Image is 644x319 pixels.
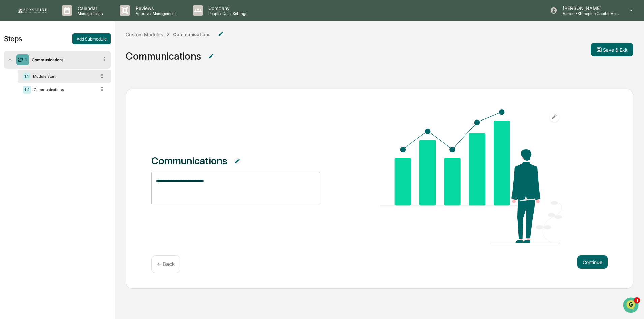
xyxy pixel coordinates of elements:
div: Past conversations [7,75,45,80]
div: Communications [29,57,99,62]
div: We're available if you need us! [30,58,93,64]
div: Start new chat [30,52,111,58]
img: Mark Michael Astarita [7,85,18,96]
div: Communications [151,155,227,167]
div: 🖐️ [7,139,12,144]
button: Add Submodule [72,33,111,44]
img: 1746055101610-c473b297-6a78-478c-a979-82029cc54cd1 [13,110,19,116]
div: 🗄️ [49,139,54,144]
button: See all [105,74,123,82]
img: Additional Document Icon [208,53,214,60]
a: Powered byPylon [48,167,82,172]
img: Communications [380,109,562,243]
img: Jack Rasmussen [7,104,18,114]
img: Additional Document Icon [234,158,241,164]
div: Communications [31,87,96,92]
div: Communications [126,50,201,62]
span: [DATE] [60,92,74,97]
span: [DATE] [60,110,74,115]
div: 🔎 [7,152,12,157]
p: People, Data, Settings [203,11,251,16]
img: Additional Document Icon [217,31,224,37]
div: Communications [173,32,211,37]
p: ← Back [157,261,175,267]
a: 🔎Data Lookup [4,148,45,160]
img: 1746055101610-c473b297-6a78-478c-a979-82029cc54cd1 [13,92,19,98]
p: Manage Tasks [72,11,106,16]
p: Approval Management [130,11,179,16]
a: 🖐️Preclearance [4,135,46,148]
div: Custom Modules [126,32,163,37]
p: [PERSON_NAME] [557,5,620,11]
p: Calendar [72,5,106,11]
span: [PERSON_NAME] [21,92,55,97]
div: Steps [4,35,22,43]
p: Reviews [130,5,179,11]
span: Attestations [56,138,84,145]
span: Preclearance [13,138,43,145]
span: [PERSON_NAME] [21,110,55,115]
a: 🗄️Attestations [46,135,86,148]
div: 1.2 [23,86,31,94]
div: 1 [25,57,27,62]
img: 1746055101610-c473b297-6a78-478c-a979-82029cc54cd1 [7,52,19,64]
button: Start new chat [115,54,123,62]
img: logo [16,7,49,14]
span: Pylon [67,167,82,172]
span: Data Lookup [13,151,42,158]
p: How can we help? [7,14,123,25]
div: 1.1 [23,73,30,80]
button: Save & Exit [591,43,633,56]
div: Module Start [30,74,96,79]
button: Continue [577,255,608,269]
span: • [56,92,58,97]
p: Admin • Stonepine Capital Management [557,11,620,16]
p: Company [203,5,251,11]
span: • [56,110,58,115]
iframe: Open customer support [622,297,641,315]
img: 4531339965365_218c74b014194aa58b9b_72.jpg [14,52,26,64]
